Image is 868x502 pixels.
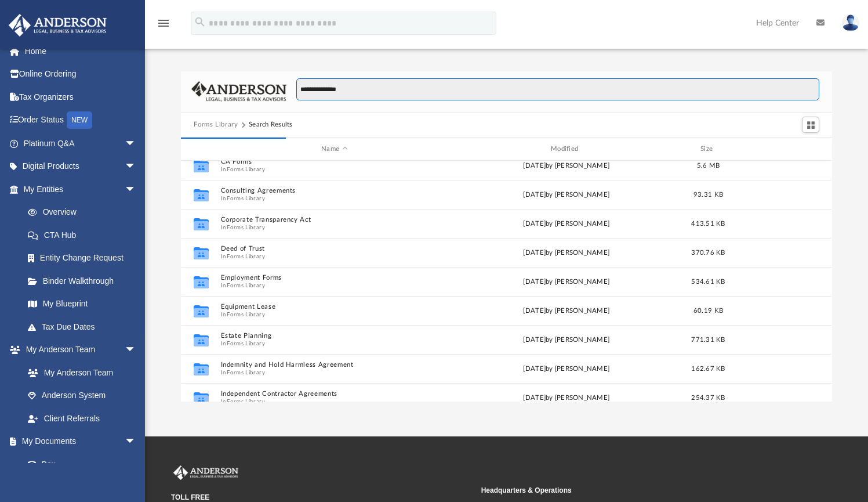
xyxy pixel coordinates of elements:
[194,120,238,130] button: Forms Library
[693,308,723,314] span: 60.19 KB
[685,144,732,154] div: Size
[221,216,448,224] button: Corporate Transparency Act
[221,187,448,195] button: Consulting Agreements
[453,306,680,316] div: [DATE] by [PERSON_NAME]
[697,162,720,169] span: 5.6 MB
[453,335,680,345] div: [DATE] by [PERSON_NAME]
[221,275,448,282] button: Employment Forms
[157,22,170,30] a: menu
[8,63,154,86] a: Online Ordering
[221,195,448,203] span: In
[221,398,448,406] span: In
[221,304,448,311] button: Equipment Lease
[453,393,680,403] div: [DATE] by [PERSON_NAME]
[125,178,148,201] span: arrow_drop_down
[227,166,266,174] button: Forms Library
[227,195,266,203] button: Forms Library
[194,16,206,28] i: search
[227,282,266,290] button: Forms Library
[221,166,448,174] span: In
[16,247,154,270] a: Entity Change Request
[16,384,148,407] a: Anderson System
[453,248,680,258] div: [DATE] by [PERSON_NAME]
[220,144,448,154] div: Name
[453,277,680,287] div: [DATE] by [PERSON_NAME]
[221,340,448,348] span: In
[802,117,819,133] button: Switch to Grid View
[453,144,680,154] div: Modified
[125,132,148,156] span: arrow_drop_down
[221,224,448,232] span: In
[692,337,725,343] span: 771.31 KB
[227,369,266,377] button: Forms Library
[481,485,783,496] small: Headquarters & Operations
[221,369,448,377] span: In
[221,391,448,398] button: Independent Contractor Agreements
[186,144,215,154] div: id
[249,120,293,130] div: Search Results
[16,223,154,247] a: CTA Hub
[737,144,818,154] div: id
[67,111,92,129] div: NEW
[692,366,725,372] span: 162.67 KB
[125,155,148,179] span: arrow_drop_down
[842,15,859,31] img: User Pic
[453,364,680,374] div: [DATE] by [PERSON_NAME]
[453,161,680,171] div: [DATE] by [PERSON_NAME]
[221,311,448,319] span: In
[16,201,154,224] a: Overview
[16,315,154,338] a: Tax Due Dates
[171,465,241,481] img: Anderson Advisors Platinum Portal
[16,407,148,430] a: Client Referrals
[692,279,725,285] span: 534.61 KB
[296,78,819,100] input: Search files and folders
[157,16,170,30] i: menu
[125,430,148,454] span: arrow_drop_down
[5,14,110,37] img: Anderson Advisors Platinum Portal
[693,192,723,198] span: 93.31 KB
[8,109,154,132] a: Order StatusNEW
[8,178,154,201] a: My Entitiesarrow_drop_down
[221,333,448,340] button: Estate Planning
[8,85,154,109] a: Tax Organizers
[16,361,142,384] a: My Anderson Team
[16,292,148,316] a: My Blueprint
[227,311,266,319] button: Forms Library
[221,362,448,369] button: Indemnity and Hold Harmless Agreement
[221,253,448,261] span: In
[692,395,725,401] span: 254.37 KB
[453,190,680,200] div: [DATE] by [PERSON_NAME]
[227,224,266,232] button: Forms Library
[8,338,148,362] a: My Anderson Teamarrow_drop_down
[221,158,448,166] button: CA Forms
[227,253,266,261] button: Forms Library
[227,340,266,348] button: Forms Library
[227,398,266,406] button: Forms Library
[453,219,680,229] div: [DATE] by [PERSON_NAME]
[8,39,154,63] a: Home
[8,155,154,178] a: Digital Productsarrow_drop_down
[8,430,148,453] a: My Documentsarrow_drop_down
[221,245,448,253] button: Deed of Trust
[692,221,725,227] span: 413.51 KB
[8,132,154,155] a: Platinum Q&Aarrow_drop_down
[221,282,448,290] span: In
[692,250,725,256] span: 370.76 KB
[16,269,154,292] a: Binder Walkthrough
[125,338,148,362] span: arrow_drop_down
[181,161,831,402] div: grid
[16,453,142,476] a: Box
